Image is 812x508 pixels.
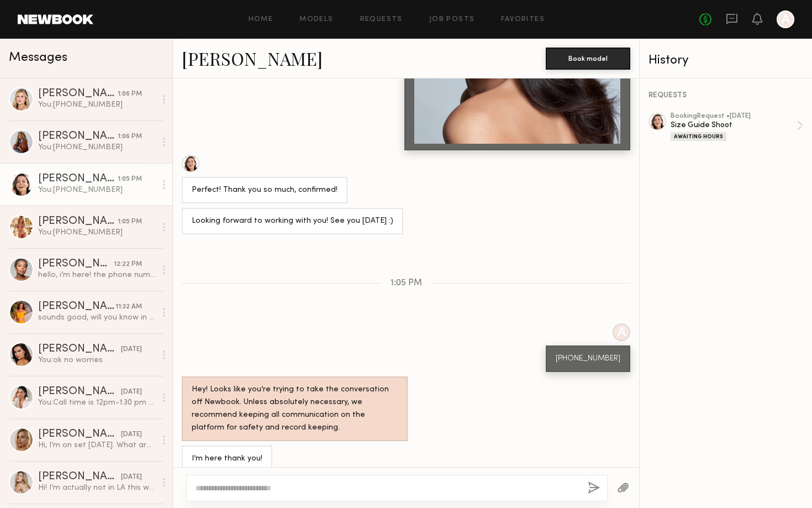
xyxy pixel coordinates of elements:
[38,185,156,195] div: You: [PHONE_NUMBER]
[121,387,142,397] div: [DATE]
[38,429,121,440] div: [PERSON_NAME]
[671,113,797,120] div: booking Request • [DATE]
[556,353,620,365] div: [PHONE_NUMBER]
[38,270,156,280] div: hello, i’m here! the phone number for [PERSON_NAME] was missing a number
[648,92,803,99] div: REQUESTS
[501,16,545,23] a: Favorites
[38,88,118,99] div: [PERSON_NAME]
[38,472,121,483] div: [PERSON_NAME]
[121,472,142,483] div: [DATE]
[648,54,803,67] div: History
[38,344,121,355] div: [PERSON_NAME]
[38,131,118,142] div: [PERSON_NAME]
[192,453,262,465] div: I’m here thank you!
[38,440,156,451] div: Hi, I’m on set [DATE]. What are the details of the shoot? Rate, usage, etc? I typically have 3-4 ...
[671,132,726,141] div: Awaiting Hours
[118,217,142,227] div: 1:05 PM
[299,16,333,23] a: Models
[429,16,475,23] a: Job Posts
[192,384,398,434] div: Hey! Looks like you’re trying to take the conversation off Newbook. Unless absolutely necessary, ...
[671,120,797,130] div: Size Guide Shoot
[391,279,422,288] span: 1:05 PM
[192,215,393,228] div: Looking forward to working with you! See you [DATE] :)
[182,46,323,70] a: [PERSON_NAME]
[38,355,156,365] div: You: ok no worries
[121,430,142,440] div: [DATE]
[546,48,630,70] button: Book model
[38,99,156,110] div: You: [PHONE_NUMBER]
[249,16,273,23] a: Home
[38,142,156,153] div: You: [PHONE_NUMBER]
[118,132,142,142] div: 1:06 PM
[38,483,156,493] div: Hi! I’m actually not in LA this week unfortunately
[38,386,121,397] div: [PERSON_NAME]
[115,302,142,312] div: 11:32 AM
[38,227,156,238] div: You: [PHONE_NUMBER]
[38,259,114,270] div: [PERSON_NAME]
[118,89,142,99] div: 1:06 PM
[360,16,403,23] a: Requests
[38,397,156,408] div: You: Call time is 12pm-1:30 pm sorry forgot to insert!
[38,174,118,185] div: [PERSON_NAME]
[546,53,630,62] a: Book model
[671,113,803,141] a: bookingRequest •[DATE]Size Guide ShootAwaiting Hours
[777,11,794,28] a: A
[9,51,67,64] span: Messages
[121,344,142,355] div: [DATE]
[38,301,115,312] div: [PERSON_NAME]
[38,216,118,227] div: [PERSON_NAME]
[114,259,142,270] div: 12:22 PM
[38,312,156,323] div: sounds good, will you know in a couple days!
[192,184,338,197] div: Perfect! Thank you so much, confirmed!
[118,174,142,185] div: 1:05 PM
